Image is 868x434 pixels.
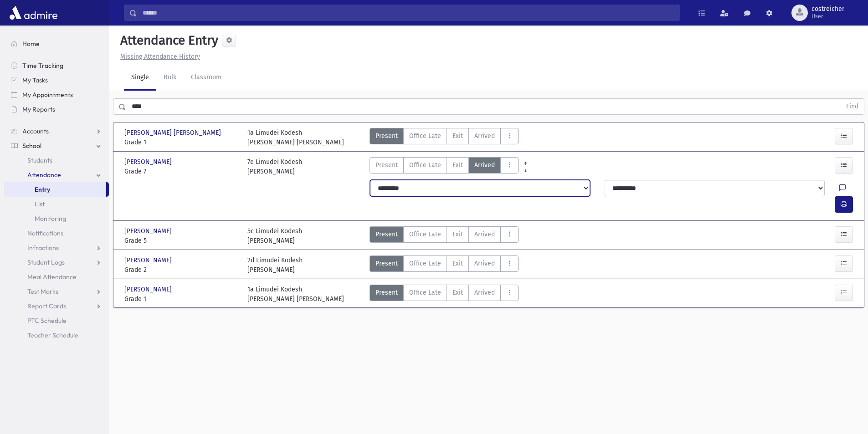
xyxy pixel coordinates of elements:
[4,211,109,226] a: Monitoring
[370,285,519,304] div: AttTypes
[452,288,463,297] span: Exit
[370,157,519,176] div: AttTypes
[27,287,58,296] span: Test Marks
[370,255,519,275] div: AttTypes
[137,5,679,21] input: Search
[474,230,495,239] span: Arrived
[184,65,229,91] a: Classroom
[452,230,463,239] span: Exit
[474,259,495,268] span: Arrived
[35,214,66,223] span: Monitoring
[35,200,45,208] span: List
[812,13,844,20] span: User
[812,5,844,13] span: costreicher
[370,128,519,147] div: AttTypes
[474,160,495,170] span: Arrived
[124,157,174,167] span: [PERSON_NAME]
[124,265,238,275] span: Grade 2
[247,255,303,275] div: 2d Limudei Kodesh [PERSON_NAME]
[27,171,61,179] span: Attendance
[22,61,63,70] span: Time Tracking
[4,197,109,211] a: List
[4,124,109,138] a: Accounts
[124,167,238,176] span: Grade 7
[117,33,218,48] h5: Attendance Entry
[4,255,109,270] a: Student Logs
[474,288,495,297] span: Arrived
[247,128,344,147] div: 1a Limudei Kodesh [PERSON_NAME] [PERSON_NAME]
[27,258,65,266] span: Student Logs
[370,226,519,245] div: AttTypes
[4,153,109,168] a: Students
[124,285,174,294] span: [PERSON_NAME]
[4,168,109,182] a: Attendance
[4,36,109,51] a: Home
[474,131,495,141] span: Arrived
[375,259,398,268] span: Present
[22,76,48,84] span: My Tasks
[4,299,109,313] a: Report Cards
[124,236,238,245] span: Grade 5
[35,185,50,194] span: Entry
[4,284,109,299] a: Test Marks
[117,53,200,61] a: Missing Attendance History
[409,230,441,239] span: Office Late
[4,240,109,255] a: Infractions
[4,138,109,153] a: School
[375,131,398,141] span: Present
[124,226,174,236] span: [PERSON_NAME]
[452,131,463,141] span: Exit
[4,58,109,73] a: Time Tracking
[4,226,109,240] a: Notifications
[22,127,49,135] span: Accounts
[27,317,67,325] span: PTC Schedule
[124,294,238,304] span: Grade 1
[409,288,441,297] span: Office Late
[124,128,223,138] span: [PERSON_NAME] [PERSON_NAME]
[4,182,106,197] a: Entry
[22,105,55,113] span: My Reports
[452,160,463,170] span: Exit
[4,313,109,328] a: PTC Schedule
[247,157,302,176] div: 7e Limudei Kodesh [PERSON_NAME]
[27,302,66,310] span: Report Cards
[375,160,398,170] span: Present
[124,255,174,265] span: [PERSON_NAME]
[409,259,441,268] span: Office Late
[4,102,109,117] a: My Reports
[156,65,184,91] a: Bulk
[22,142,41,150] span: School
[120,53,200,61] u: Missing Attendance History
[841,99,864,114] button: Find
[247,285,344,304] div: 1a Limudei Kodesh [PERSON_NAME] [PERSON_NAME]
[4,328,109,342] a: Teacher Schedule
[409,131,441,141] span: Office Late
[409,160,441,170] span: Office Late
[4,270,109,284] a: Meal Attendance
[247,226,302,245] div: 5c Limudei Kodesh [PERSON_NAME]
[452,259,463,268] span: Exit
[27,156,52,164] span: Students
[124,138,238,147] span: Grade 1
[27,273,77,281] span: Meal Attendance
[27,244,59,252] span: Infractions
[375,230,398,239] span: Present
[22,91,73,99] span: My Appointments
[7,4,60,22] img: AdmirePro
[22,40,40,48] span: Home
[375,288,398,297] span: Present
[4,87,109,102] a: My Appointments
[124,65,156,91] a: Single
[4,73,109,87] a: My Tasks
[27,331,78,339] span: Teacher Schedule
[27,229,63,237] span: Notifications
